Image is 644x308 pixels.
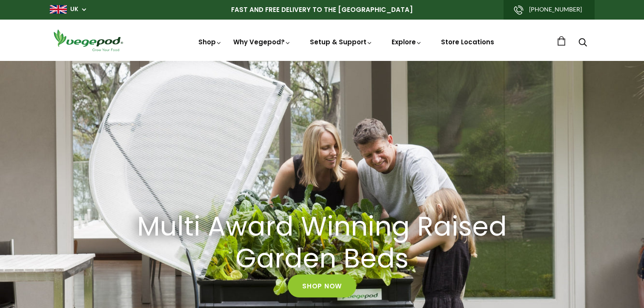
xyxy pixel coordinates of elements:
a: Search [578,39,587,48]
img: Vegepod [50,28,126,52]
a: Explore [392,37,422,46]
img: gb_large.png [50,5,67,14]
a: Multi Award Winning Raised Garden Beds [120,211,524,275]
a: Why Vegepod? [233,37,291,46]
a: Shop Now [288,275,356,298]
a: UK [70,5,78,14]
a: Shop [198,37,222,46]
h2: Multi Award Winning Raised Garden Beds [131,211,514,275]
a: Setup & Support [310,37,373,46]
a: Store Locations [441,37,494,46]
